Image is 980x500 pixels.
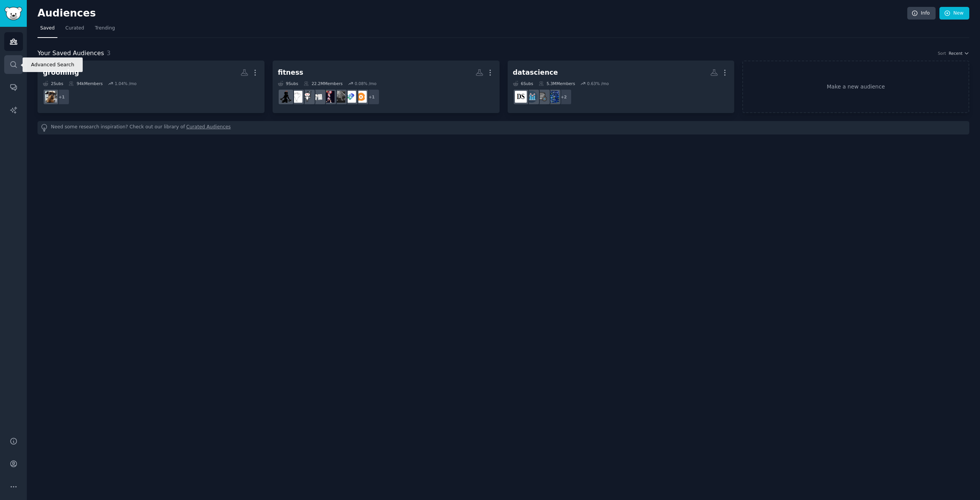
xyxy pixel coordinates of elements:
[38,121,969,134] div: Need some research inspiration? Check out our library of
[115,81,137,86] div: 1.04 % /mo
[536,91,548,103] img: dataengineering
[107,49,111,57] span: 3
[949,51,962,56] span: Recent
[513,81,533,86] div: 6 Sub s
[69,81,103,86] div: 94k Members
[43,81,63,86] div: 2 Sub s
[556,89,572,105] div: + 2
[949,51,969,56] button: Recent
[38,7,907,20] h2: Audiences
[38,49,104,58] span: Your Saved Audiences
[65,25,84,32] span: Curated
[278,68,304,77] div: fitness
[304,81,343,86] div: 22.2M Members
[95,25,115,32] span: Trending
[301,91,313,103] img: bodyweightfitness
[273,61,500,113] a: fitness9Subs22.2MMembers0.08% /mo+1GetMotivatedBuddiesBrogressWeightliftingquestionweightliftingl...
[186,124,231,132] a: Curated Audiences
[92,22,118,38] a: Trending
[63,22,87,38] a: Curated
[5,7,22,20] img: GummySearch logo
[907,7,936,20] a: Info
[278,81,298,86] div: 9 Sub s
[539,81,575,86] div: 5.3M Members
[587,81,609,86] div: 0.63 % /mo
[515,91,527,103] img: datascience
[355,81,377,86] div: 0.08 % /mo
[45,91,57,103] img: grooming
[364,89,380,105] div: + 1
[547,91,559,103] img: algotrading
[526,91,537,103] img: analytics
[280,91,292,103] img: FitnessGirls
[38,22,57,38] a: Saved
[43,68,79,77] div: grooming
[742,61,969,113] a: Make a new audience
[508,61,735,113] a: datascience6Subs5.3MMembers0.63% /mo+2algotradingdataengineeringanalyticsdatascience
[312,91,324,103] img: loseit
[291,91,302,103] img: Fitness
[513,68,558,77] div: datascience
[333,91,345,103] img: Weightliftingquestion
[323,91,335,103] img: weightlifting
[54,89,70,105] div: + 1
[355,91,367,103] img: GetMotivatedBuddies
[344,91,356,103] img: Brogress
[939,7,969,20] a: New
[38,61,265,113] a: grooming2Subs94kMembers1.04% /mo+1grooming
[938,51,946,56] div: Sort
[40,25,55,32] span: Saved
